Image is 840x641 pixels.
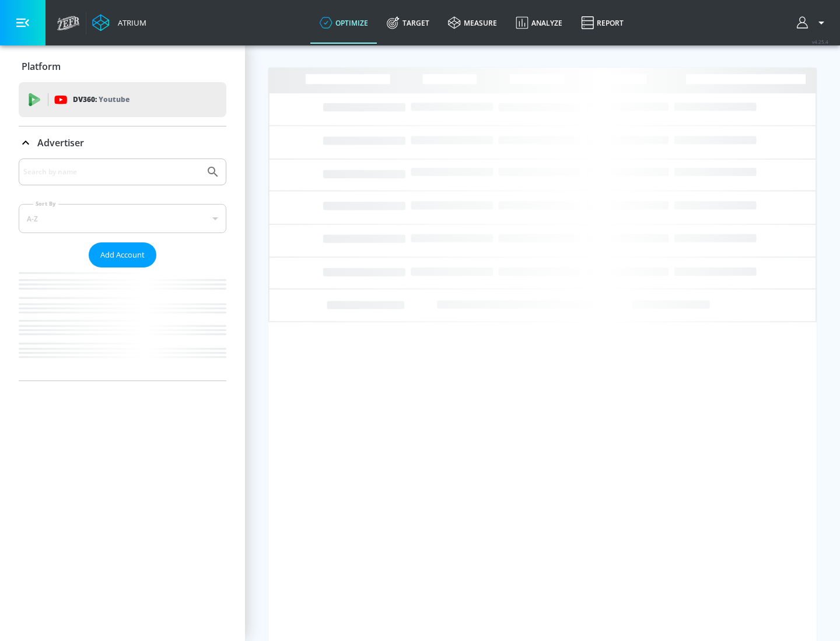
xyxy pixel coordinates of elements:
[99,93,129,105] p: Youtube
[377,2,439,44] a: Target
[19,204,226,233] div: A-Z
[22,60,61,73] p: Platform
[100,248,145,262] span: Add Account
[19,159,226,381] div: Advertiser
[310,2,377,44] a: optimize
[812,38,828,45] span: v 4.25.4
[506,2,572,44] a: Analyze
[572,2,633,44] a: Report
[33,200,58,207] label: Sort By
[73,93,129,106] p: DV360:
[19,50,226,83] div: Platform
[92,14,146,31] a: Atrium
[19,126,226,159] div: Advertiser
[37,136,84,149] p: Advertiser
[19,82,226,117] div: DV360: Youtube
[113,17,146,28] div: Atrium
[23,164,200,179] input: Search by name
[89,242,156,267] button: Add Account
[19,267,226,381] nav: list of Advertiser
[439,2,506,44] a: measure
